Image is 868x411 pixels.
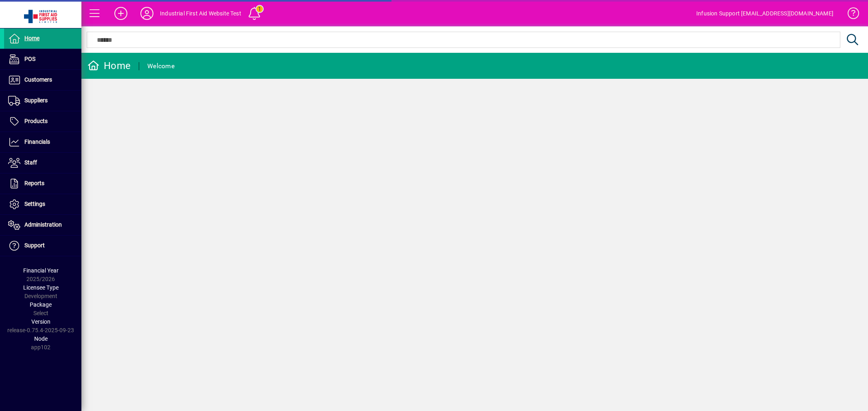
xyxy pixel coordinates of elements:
a: Staff [4,153,81,173]
span: Financial Year [23,267,59,274]
span: POS [24,56,35,62]
div: Infusion Support [EMAIL_ADDRESS][DOMAIN_NAME] [696,7,833,20]
span: Home [24,35,39,41]
span: Financials [24,138,50,145]
div: Home [87,59,131,72]
a: Suppliers [4,91,81,111]
span: Licensee Type [23,284,59,291]
span: Reports [24,180,44,186]
button: Profile [134,6,160,21]
a: POS [4,49,81,69]
span: Suppliers [24,97,48,104]
div: Industrial First Aid Website Test [160,7,241,20]
a: Administration [4,215,81,235]
a: Reports [4,173,81,194]
a: Support [4,236,81,256]
a: Financials [4,132,81,152]
span: Version [31,318,50,325]
span: Customers [24,76,52,83]
div: Welcome [147,60,175,73]
span: Support [24,242,45,249]
span: Products [24,118,48,124]
a: Knowledge Base [842,2,858,28]
span: Node [34,335,48,342]
a: Products [4,111,81,132]
a: Settings [4,194,81,214]
button: Add [108,6,134,21]
span: Staff [24,159,37,166]
span: Settings [24,201,45,207]
span: Package [30,301,52,308]
span: Administration [24,221,62,228]
a: Customers [4,70,81,90]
